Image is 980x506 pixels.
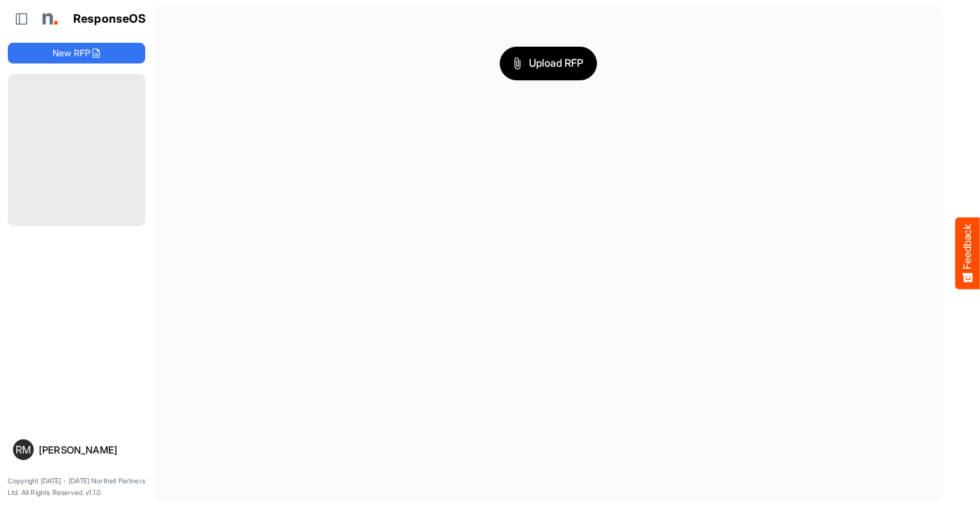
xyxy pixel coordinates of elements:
[513,55,583,72] span: Upload RFP
[39,445,140,455] div: [PERSON_NAME]
[8,476,145,498] p: Copyright [DATE] - [DATE] Northell Partners Ltd. All Rights Reserved. v1.1.0
[8,43,145,63] button: New RFP
[16,444,31,455] span: RM
[955,217,980,289] button: Feedback
[36,6,62,32] img: Northell
[73,12,146,26] h1: ResponseOS
[8,74,145,225] div: Loading...
[500,47,597,80] button: Upload RFP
